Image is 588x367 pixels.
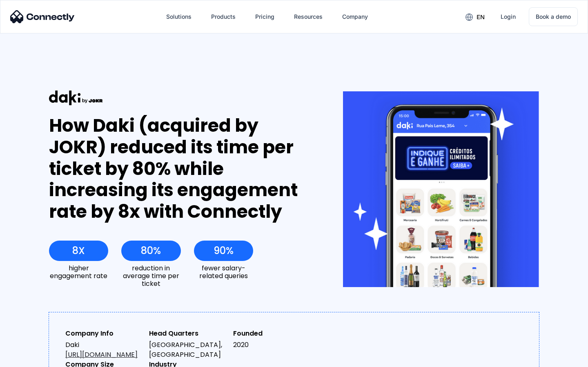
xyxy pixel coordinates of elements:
div: 80% [141,245,161,256]
div: [GEOGRAPHIC_DATA], [GEOGRAPHIC_DATA] [149,340,226,360]
div: Login [501,11,516,22]
div: en [477,11,485,23]
a: Book a demo [529,7,578,26]
div: Founded [233,329,310,338]
div: Solutions [166,11,192,22]
div: fewer salary-related queries [194,264,253,280]
div: 2020 [233,340,310,350]
div: Company [342,11,368,22]
img: Connectly Logo [10,10,75,23]
div: How Daki (acquired by JOKR) reduced its time per ticket by 80% while increasing its engagement ra... [49,115,313,223]
aside: Language selected: English [8,353,49,364]
a: [URL][DOMAIN_NAME] [65,350,138,359]
div: Head Quarters [149,329,226,338]
div: higher engagement rate [49,264,108,280]
div: Pricing [255,11,274,22]
div: Daki [65,340,143,360]
div: Products [211,11,236,22]
div: 8X [72,245,85,256]
ul: Language list [16,353,49,364]
a: Login [494,7,522,27]
div: Resources [294,11,323,22]
div: 90% [214,245,234,256]
div: reduction in average time per ticket [121,264,180,288]
a: Pricing [249,7,281,27]
div: Company Info [65,329,143,338]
